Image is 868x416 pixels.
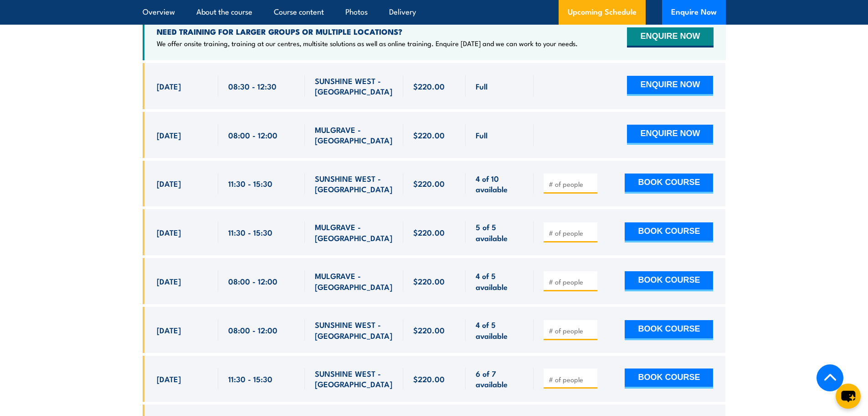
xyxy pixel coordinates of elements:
[627,76,713,96] button: ENQUIRE NOW
[228,227,272,237] span: 11:30 - 15:30
[549,375,594,384] input: # of people
[625,369,713,389] button: BOOK COURSE
[476,81,488,91] span: Full
[228,276,277,286] span: 08:00 - 12:00
[157,374,181,384] span: [DATE]
[157,81,181,91] span: [DATE]
[228,374,272,384] span: 11:30 - 15:30
[549,326,594,335] input: # of people
[157,130,181,140] span: [DATE]
[315,319,393,341] span: SUNSHINE WEST - [GEOGRAPHIC_DATA]
[413,130,445,140] span: $220.00
[476,173,524,195] span: 4 of 10 available
[413,227,445,237] span: $220.00
[625,174,713,194] button: BOOK COURSE
[157,39,578,48] p: We offer onsite training, training at our centres, multisite solutions as well as online training...
[836,384,861,409] button: chat-button
[413,81,445,91] span: $220.00
[157,276,181,286] span: [DATE]
[157,325,181,335] span: [DATE]
[228,130,277,140] span: 08:00 - 12:00
[413,276,445,286] span: $220.00
[315,221,393,243] span: MULGRAVE - [GEOGRAPHIC_DATA]
[157,227,181,237] span: [DATE]
[476,270,524,292] span: 4 of 5 available
[476,221,524,243] span: 5 of 5 available
[549,228,594,237] input: # of people
[413,374,445,384] span: $220.00
[625,320,713,340] button: BOOK COURSE
[413,325,445,335] span: $220.00
[315,124,393,146] span: MULGRAVE - [GEOGRAPHIC_DATA]
[476,319,524,341] span: 4 of 5 available
[625,271,713,291] button: BOOK COURSE
[228,325,277,335] span: 08:00 - 12:00
[157,26,578,37] h4: NEED TRAINING FOR LARGER GROUPS OR MULTIPLE LOCATIONS?
[315,173,393,195] span: SUNSHINE WEST - [GEOGRAPHIC_DATA]
[315,75,393,97] span: SUNSHINE WEST - [GEOGRAPHIC_DATA]
[228,178,272,189] span: 11:30 - 15:30
[315,270,393,292] span: MULGRAVE - [GEOGRAPHIC_DATA]
[549,277,594,286] input: # of people
[549,179,594,189] input: # of people
[627,27,713,47] button: ENQUIRE NOW
[476,368,524,390] span: 6 of 7 available
[627,125,713,145] button: ENQUIRE NOW
[315,368,393,390] span: SUNSHINE WEST - [GEOGRAPHIC_DATA]
[413,178,445,189] span: $220.00
[228,81,277,91] span: 08:30 - 12:30
[476,130,488,140] span: Full
[625,222,713,242] button: BOOK COURSE
[157,178,181,189] span: [DATE]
